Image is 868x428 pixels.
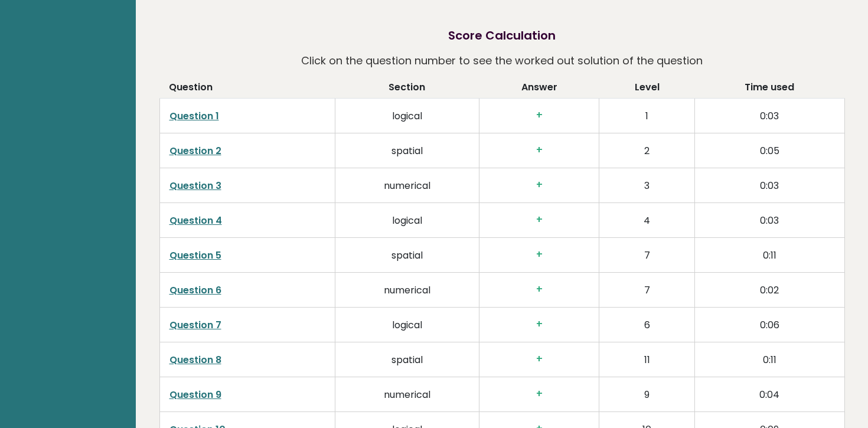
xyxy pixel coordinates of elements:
p: Click on the question number to see the worked out solution of the question [301,50,703,71]
td: numerical [335,168,479,202]
td: numerical [335,377,479,411]
h3: + [489,214,589,226]
td: logical [335,307,479,342]
h3: + [489,283,589,296]
td: 1 [599,98,695,133]
h3: + [489,353,589,365]
td: spatial [335,342,479,377]
h2: Score Calculation [448,27,556,44]
th: Answer [479,80,599,99]
th: Level [599,80,695,99]
td: spatial [335,237,479,272]
td: spatial [335,133,479,168]
td: 6 [599,307,695,342]
h3: + [489,249,589,261]
td: 4 [599,202,695,237]
a: Question 4 [169,214,222,227]
a: Question 9 [169,388,221,401]
td: 0:03 [695,168,844,202]
a: Question 2 [169,144,221,158]
td: numerical [335,272,479,307]
td: 9 [599,377,695,411]
th: Question [159,80,335,99]
td: 0:03 [695,98,844,133]
td: 2 [599,133,695,168]
td: 0:11 [695,237,844,272]
td: 0:05 [695,133,844,168]
td: 0:06 [695,307,844,342]
td: 0:03 [695,202,844,237]
h3: + [489,388,589,400]
h3: + [489,318,589,331]
a: Question 7 [169,318,221,332]
h3: + [489,109,589,122]
h3: + [489,144,589,156]
th: Time used [695,80,844,99]
td: 0:04 [695,377,844,411]
th: Section [335,80,479,99]
a: Question 8 [169,353,221,367]
a: Question 3 [169,179,221,192]
td: 0:02 [695,272,844,307]
td: 7 [599,237,695,272]
a: Question 1 [169,109,219,123]
td: 11 [599,342,695,377]
td: logical [335,202,479,237]
h3: + [489,179,589,191]
td: 0:11 [695,342,844,377]
a: Question 6 [169,283,221,297]
td: 7 [599,272,695,307]
a: Question 5 [169,249,221,262]
td: 3 [599,168,695,202]
td: logical [335,98,479,133]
